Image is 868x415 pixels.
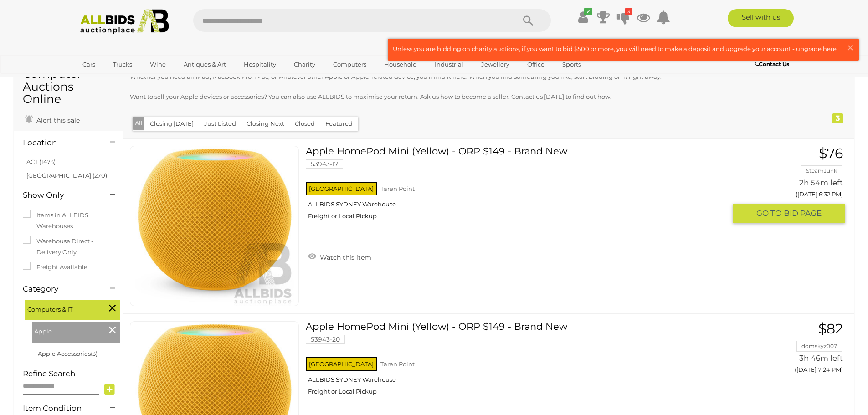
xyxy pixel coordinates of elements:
[77,72,153,87] a: [GEOGRAPHIC_DATA]
[832,113,843,123] div: 3
[505,9,551,32] button: Search
[740,146,845,224] a: $76 SteamJunk 2h 54m left ([DATE] 6:32 PM) GO TOBID PAGE
[75,9,174,34] img: Allbids.com.au
[77,57,101,72] a: Cars
[289,117,320,131] button: Closed
[755,61,789,67] b: Contact Us
[320,117,358,131] button: Featured
[133,117,145,130] button: All
[475,57,515,72] a: Jewellery
[38,350,98,357] a: Apple Accessories(3)
[34,116,80,124] span: Alert this sale
[733,204,845,223] button: GO TOBID PAGE
[107,57,138,72] a: Trucks
[144,57,172,72] a: Wine
[556,57,587,72] a: Sports
[26,172,107,179] a: [GEOGRAPHIC_DATA] (270)
[91,350,98,357] span: (3)
[23,191,96,200] h4: Show Only
[756,208,784,219] span: GO TO
[625,8,632,15] i: 3
[755,59,791,69] a: Contact Us
[23,285,96,293] h4: Category
[318,253,371,261] span: Watch this item
[23,236,113,257] label: Warehouse Direct - Delivery Only
[130,72,781,82] p: Whether you need an iPad, MacBook Pro, iMac, or whatever other Apple or Apple-related device, you...
[23,369,120,378] h4: Refine Search
[241,117,290,131] button: Closing Next
[313,321,725,402] a: Apple HomePod Mini (Yellow) - ORP $149 - Brand New 53943-20 [GEOGRAPHIC_DATA] Taren Point ALLBIDS...
[34,324,103,337] span: Apple
[740,321,845,378] a: $82 domskyz007 3h 46m left ([DATE] 7:24 PM)
[584,8,592,15] i: ✔
[521,57,550,72] a: Office
[23,210,113,231] label: Items in ALLBIDS Warehouses
[288,57,321,72] a: Charity
[178,57,232,72] a: Antiques & Art
[818,320,843,337] span: $82
[130,92,781,102] p: Want to sell your Apple devices or accessories? You can also use ALLBIDS to maximise your return....
[23,113,82,126] a: Alert this sale
[429,57,469,72] a: Industrial
[327,57,372,72] a: Computers
[23,262,87,272] label: Freight Available
[199,117,241,131] button: Just Listed
[616,9,630,26] a: 3
[135,146,294,306] img: 53943-17a.jpeg
[144,117,199,131] button: Closing [DATE]
[23,138,96,147] h4: Location
[238,57,282,72] a: Hospitality
[23,56,113,106] h1: Used Apple Computer Auctions Online
[313,146,725,227] a: Apple HomePod Mini (Yellow) - ORP $149 - Brand New 53943-17 [GEOGRAPHIC_DATA] Taren Point ALLBIDS...
[576,9,590,26] a: ✔
[784,208,822,219] span: BID PAGE
[27,302,96,315] span: Computers & IT
[819,145,843,162] span: $76
[23,404,96,413] h4: Item Condition
[378,57,423,72] a: Household
[26,158,56,165] a: ACT (1473)
[306,250,374,263] a: Watch this item
[846,39,854,56] span: ×
[728,9,794,27] a: Sell with us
